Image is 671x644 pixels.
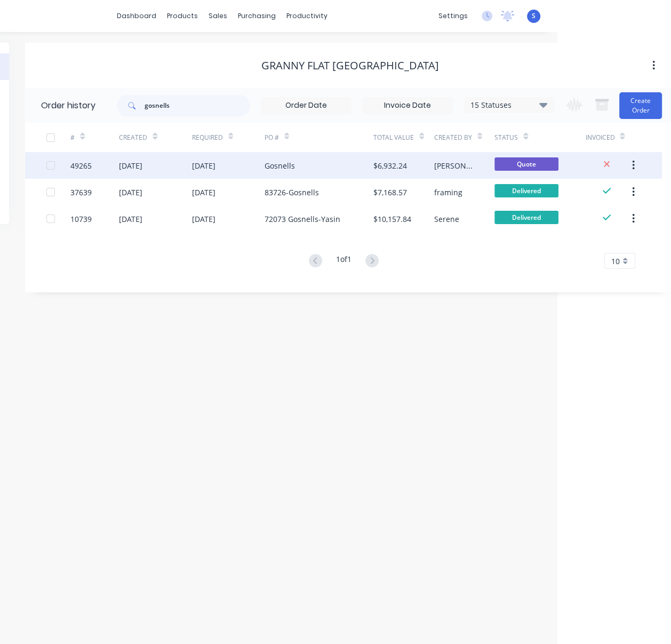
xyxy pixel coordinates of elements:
div: 83726-Gosnells [265,187,319,198]
div: Status [494,133,518,142]
div: $6,932.24 [373,160,407,171]
div: Created By [434,133,472,142]
div: sales [203,8,233,24]
div: [DATE] [119,187,142,198]
div: $7,168.57 [373,187,407,198]
div: Invoiced [585,133,614,142]
div: 37639 [70,187,92,198]
span: Delivered [494,184,558,197]
a: dashboard [111,8,162,24]
div: settings [433,8,473,24]
div: Total Value [373,133,414,142]
div: Order history [41,99,95,112]
div: Granny Flat [GEOGRAPHIC_DATA] [261,59,439,72]
div: [DATE] [119,160,142,171]
div: 49265 [70,160,92,171]
div: [DATE] [192,213,215,225]
div: Total Value [373,123,434,152]
div: framing [434,187,462,198]
button: Create Order [619,92,662,119]
span: S [532,11,536,21]
input: Invoice Date [363,98,452,114]
span: Delivered [494,211,558,224]
div: 72073 Gosnells-Yasin [265,213,340,225]
input: Search... [145,95,250,116]
div: Invoiced [585,123,634,152]
div: PO # [265,123,373,152]
div: [DATE] [192,187,215,198]
div: Serene [434,213,459,225]
div: # [70,133,75,142]
div: Required [192,133,223,142]
span: 10 [611,256,620,267]
div: purchasing [233,8,281,24]
div: Created [119,123,191,152]
div: # [70,123,119,152]
div: Gosnells [265,160,295,171]
div: [PERSON_NAME] [434,160,474,171]
span: Quote [494,157,558,171]
div: 15 Statuses [464,99,554,111]
div: [DATE] [192,160,215,171]
div: Created By [434,123,495,152]
div: products [162,8,203,24]
input: Order Date [261,98,351,114]
div: 1 of 1 [336,253,352,269]
div: Created [119,133,147,142]
div: Status [494,123,585,152]
div: PO # [265,133,279,142]
div: $10,157.84 [373,213,411,225]
div: productivity [281,8,333,24]
div: Required [192,123,265,152]
div: 10739 [70,213,92,225]
div: [DATE] [119,213,142,225]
